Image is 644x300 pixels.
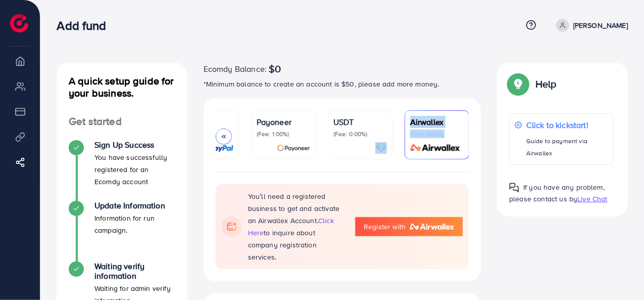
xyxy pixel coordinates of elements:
img: card [199,142,233,154]
img: logo-airwallex [410,224,454,230]
h3: Add fund [57,18,114,33]
p: Information for run campaign. [94,212,175,236]
h4: Update Information [94,201,175,210]
img: Popup guide [509,183,519,193]
img: Popup guide [509,75,527,93]
p: *Minimum balance to create an account is $50, please add more money. [204,78,481,90]
h4: Get started [57,115,187,128]
img: card [277,142,310,154]
a: Register with [355,217,463,236]
h4: Sign Up Success [94,140,175,150]
p: (Fee: 1.00%) [257,130,310,138]
p: Payoneer [257,116,310,128]
li: Update Information [57,201,187,262]
iframe: Chat [601,254,636,292]
p: USDT [333,116,387,128]
p: [PERSON_NAME] [573,19,628,31]
p: Guide to payment via Airwallex [526,135,608,159]
img: logo [10,14,28,32]
span: $0 [269,63,281,75]
li: Sign Up Success [57,140,187,201]
p: You’ll need a registered business to get and activate an Airwallex Account. to inquire about comp... [248,190,345,263]
a: [PERSON_NAME] [552,19,628,32]
img: flag [222,217,242,237]
img: card [375,142,387,154]
p: Help [535,78,557,90]
span: If you have any problem, please contact us by [509,182,605,204]
p: Airwallex [410,116,464,128]
span: Ecomdy Balance: [204,63,267,75]
h4: A quick setup guide for your business. [57,75,187,99]
h4: Waiting verify information [94,262,175,281]
p: (Fee: 0.00%) [333,130,387,138]
p: Click to kickstart! [526,119,608,131]
img: card [407,142,464,154]
p: (Fee: 0.00%) [410,130,464,138]
p: You have successfully registered for an Ecomdy account [94,151,175,188]
span: Register with [364,222,406,232]
span: Live Chat [577,194,607,204]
